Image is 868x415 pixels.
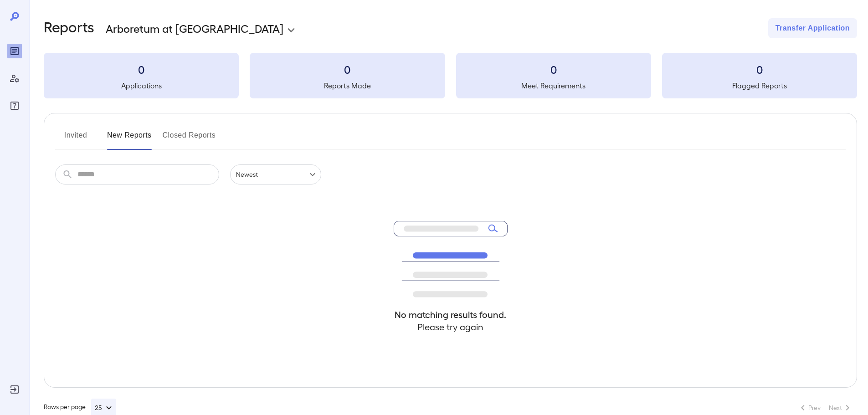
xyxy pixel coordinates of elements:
[7,382,22,397] div: Log Out
[55,128,96,150] button: Invited
[7,98,22,113] div: FAQ
[230,164,321,184] div: Newest
[662,62,857,77] h3: 0
[7,44,22,58] div: Reports
[44,80,239,91] h5: Applications
[44,62,239,77] h3: 0
[107,128,152,150] button: New Reports
[250,80,445,91] h5: Reports Made
[768,18,857,38] button: Transfer Application
[456,62,651,77] h3: 0
[7,71,22,86] div: Manage Users
[793,400,857,415] nav: pagination navigation
[662,80,857,91] h5: Flagged Reports
[106,21,283,36] p: Arboretum at [GEOGRAPHIC_DATA]
[456,80,651,91] h5: Meet Requirements
[163,128,216,150] button: Closed Reports
[394,321,508,333] h4: Please try again
[250,62,445,77] h3: 0
[44,18,94,38] h2: Reports
[44,53,857,98] summary: 0Applications0Reports Made0Meet Requirements0Flagged Reports
[394,308,508,321] h4: No matching results found.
